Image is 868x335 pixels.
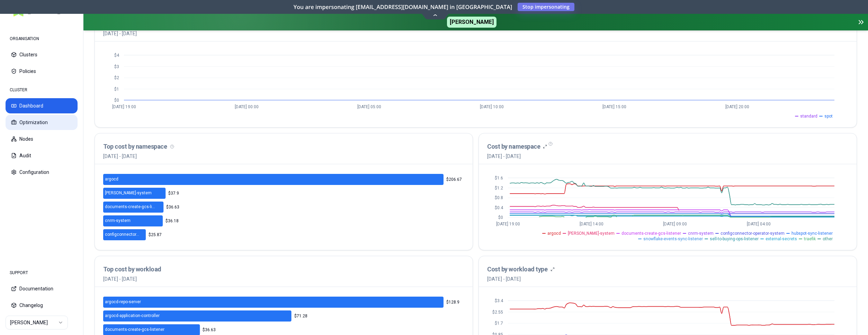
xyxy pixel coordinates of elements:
[6,47,78,62] button: Clusters
[114,64,119,69] tspan: $3
[568,231,615,236] span: [PERSON_NAME]-system
[114,75,119,80] tspan: $2
[621,231,681,236] span: documents-create-gcs-listener
[800,113,817,119] span: standard
[6,131,78,147] button: Nodes
[495,205,503,210] tspan: $0.4
[547,231,561,236] span: argocd
[487,276,555,282] span: [DATE] - [DATE]
[6,115,78,130] button: Optimization
[357,104,381,109] tspan: [DATE] 05:00
[487,153,547,160] span: [DATE] - [DATE]
[791,231,833,236] span: hubspot-sync-listener
[495,298,503,303] tspan: $3.4
[602,104,626,109] tspan: [DATE] 15:00
[824,113,833,119] span: spot
[6,266,78,280] div: SUPPORT
[103,30,196,37] span: [DATE] - [DATE]
[721,231,785,236] span: configconnector-operator-system
[103,264,464,274] h3: Top cost by workload
[766,236,797,242] span: external-secrets
[495,321,503,326] tspan: $1.7
[804,236,816,242] span: traefik
[688,231,714,236] span: cnrm-system
[6,64,78,79] button: Policies
[725,104,749,109] tspan: [DATE] 20:00
[235,104,259,109] tspan: [DATE] 00:00
[487,264,548,274] h3: Cost by workload type
[495,176,503,180] tspan: $1.6
[580,222,603,226] tspan: [DATE] 14:00
[823,236,833,242] span: other
[6,83,78,97] div: CLUSTER
[6,281,78,296] button: Documentation
[480,104,504,109] tspan: [DATE] 10:00
[495,195,503,200] tspan: $0.8
[663,222,687,226] tspan: [DATE] 09:00
[710,236,759,242] span: sell-to-buying-ops-listener
[487,142,540,151] h3: Cost by namespace
[747,222,771,226] tspan: [DATE] 04:00
[496,222,520,226] tspan: [DATE] 19:00
[495,186,503,190] tspan: $1.2
[498,215,503,220] tspan: $0
[6,32,78,46] div: ORGANISATION
[6,98,78,113] button: Dashboard
[103,142,464,151] h3: Top cost by namespace
[447,17,496,28] span: [PERSON_NAME]
[103,153,464,160] p: [DATE] - [DATE]
[114,98,119,103] tspan: $0
[6,148,78,163] button: Audit
[492,310,503,315] tspan: $2.55
[6,298,78,313] button: Changelog
[114,87,119,92] tspan: $1
[103,276,464,282] p: [DATE] - [DATE]
[643,236,703,242] span: snowflake-events-sync-listener
[114,53,119,58] tspan: $4
[6,165,78,180] button: Configuration
[112,104,136,109] tspan: [DATE] 19:00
